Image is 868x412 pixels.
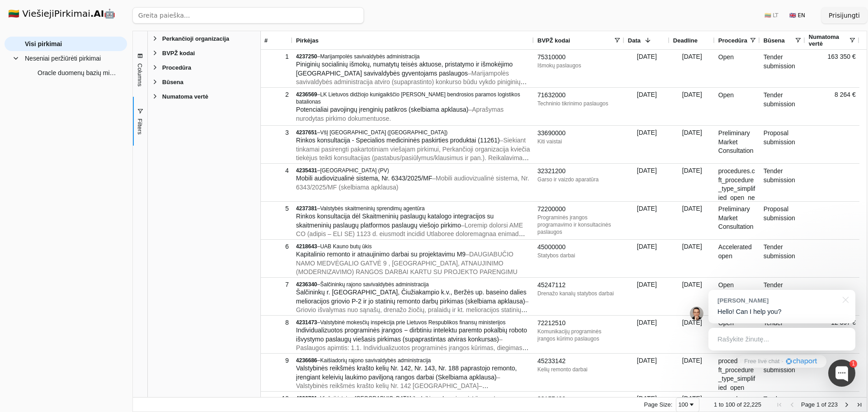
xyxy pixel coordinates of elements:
span: Būsena [764,37,785,44]
div: 8 [264,316,289,329]
span: – Mobili audiovizualinė sistema, Nr. 6343/2025/MF (skelbiama apklausa) [296,175,529,191]
div: procedures.cft_procedure_type_simplified_open_negotiation [715,164,760,201]
div: procedures.cft_procedure_type_simplified_open [715,354,760,391]
span: 4235431 [296,167,317,174]
span: Rinkos konsultacija - Specialios medicininės paskirties produktai (11261) [296,137,500,144]
div: Drenažo kanalų statybos darbai [538,290,621,297]
div: Kiti vaistai [538,138,621,145]
button: Prisijungti [821,7,867,24]
div: 6 [264,240,289,253]
span: 4236340 [296,281,317,288]
p: Hello! Can I help you? [717,307,846,317]
span: 4218643 [296,243,317,250]
div: Accelerated open [715,240,760,277]
span: Šalčininkų r. [GEOGRAPHIC_DATA], Čiužiakampio k.v., Beržės up. baseino dalies melioracijos griovi... [296,289,527,305]
div: 163 350 € [805,50,859,87]
span: 1 [714,401,717,408]
div: [DATE] [624,316,670,353]
div: – [296,395,530,402]
div: Kelių remonto darbai [538,366,621,373]
span: Rinkos konsultacija dėl Skaitmeninių paslaugų katalogo integracijos su skaitmeninių paslaugų plat... [296,213,494,229]
img: Jonas [690,307,703,320]
div: Techninio tikrinimo paslaugos [538,100,621,107]
div: 32321200 [538,167,621,176]
div: Komunikacijų programinės įrangos kūrimo paslaugos [538,328,621,342]
span: Kaišiadorių rajono savivaldybės administracija [320,357,431,364]
div: [DATE] [670,240,715,277]
span: # [264,37,268,44]
div: 33690000 [538,129,621,138]
span: Valstybės skaitmeninių sprendimų agentūra [320,205,425,212]
span: LK Lietuvos didžiojo kunigaikščio [PERSON_NAME] bendrosios paramos logistikos batalionas [296,91,520,105]
span: Numatoma vertė [809,33,849,47]
span: Valstybinės reikšmės krašto kelių Nr. 142, Nr. 143, Nr. 188 paprastojo remonto, įrengiant keleivi... [296,365,517,381]
div: [DATE] [624,240,670,277]
div: [DATE] [670,316,715,353]
div: 8 264 € [805,88,859,125]
span: 4236686 [296,357,317,364]
div: – [296,357,530,364]
span: BVPŽ kodai [538,37,570,44]
span: UAB Kauno butų ūkis [320,243,372,250]
div: Programinės įrangos programavimo ir konsultacinės paslaugos [538,214,621,236]
span: 223 [828,401,838,408]
div: [DATE] [624,164,670,201]
div: Garso ir vaizdo aparatūra [538,176,621,183]
div: Tender submission [760,164,805,201]
span: 4237250 [296,53,317,60]
span: Columns [137,63,143,86]
div: 33157400 [538,395,621,404]
div: – [296,205,530,212]
span: 100 [725,401,735,408]
div: – [296,167,530,174]
div: [DATE] [670,278,715,315]
div: · [782,357,783,366]
span: Mobili audiovizualinė sistema, Nr. 6343/2025/MF [296,175,432,182]
div: [DATE] [624,202,670,239]
div: 2 [264,88,289,101]
div: [DATE] [670,354,715,391]
div: 9 [264,354,289,367]
div: 3 [264,126,289,139]
div: Last Page [856,401,863,408]
div: Statybos darbai [538,252,621,259]
span: Numatoma vertė [162,93,208,100]
span: Piniginių socialinių išmokų, numatytų teisės aktuose, pristatymo ir išmokėjimo [GEOGRAPHIC_DATA] ... [296,61,513,77]
div: Open [715,50,760,87]
div: [DATE] [670,50,715,87]
button: 🇬🇧 EN [784,8,811,23]
span: Perkančioji organizacija [162,35,229,42]
div: Next Page [843,401,850,408]
a: Free live chat· [737,355,826,368]
div: Tender submission [760,240,805,277]
span: Individualizuotos programinės įrangos − dirbtiniu intelektu paremto pokalbių roboto išvystymo pas... [296,327,527,343]
div: Tender submission [760,88,805,125]
div: 75310000 [538,53,621,62]
div: 72200000 [538,205,621,214]
div: – [296,53,530,60]
span: Būsena [162,79,184,85]
span: Kapitalinio remonto ir atnaujinimo darbai su projektavimu M9 [296,251,466,258]
span: Viešoji įstaiga [GEOGRAPHIC_DATA] ilgalaikio gydymo ir geriatrijos centras [320,395,503,402]
div: – [296,319,530,326]
span: Valstybinė mokesčių inspekcija prie Lietuvos Respublikos finansų ministerijos [320,319,505,326]
div: [DATE] [670,164,715,201]
div: 45233142 [538,357,621,366]
div: Preliminary Market Consultation [715,202,760,239]
span: Procedūra [162,64,191,71]
span: 1 [816,401,820,408]
span: – DAUGIABUČIO NAMO MEDVĖGALIO GATVĖ 9 , [GEOGRAPHIC_DATA], ATNAUJINIMO (MODERNIZAVIMO) RANGOS DAR... [296,251,518,275]
span: to [719,401,724,408]
div: 1 [849,360,857,368]
span: Filters [137,118,143,134]
strong: .AI [90,8,104,19]
div: First Page [776,401,783,408]
div: [DATE] [670,202,715,239]
div: Previous Page [788,401,796,408]
span: of [737,401,742,408]
div: Tender submission [760,278,805,315]
div: Tender submission [760,354,805,391]
div: 4 [264,164,289,177]
div: – [296,91,530,105]
div: – [296,129,530,136]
